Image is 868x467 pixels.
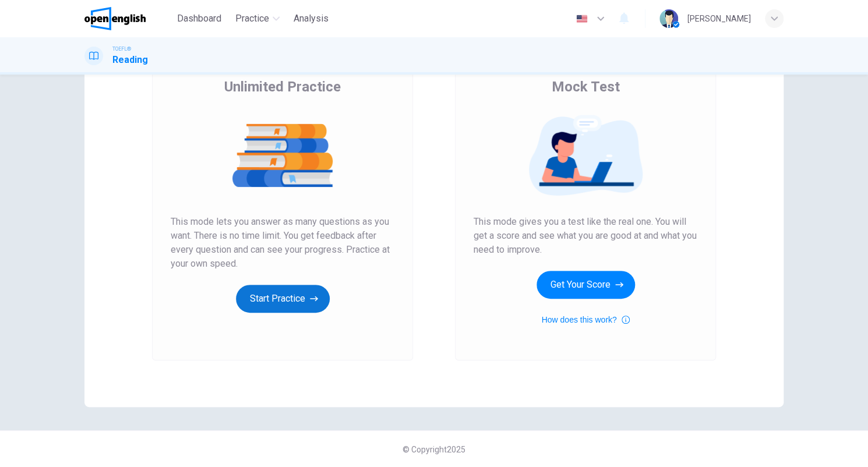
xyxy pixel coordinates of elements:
span: Analysis [294,12,329,26]
a: OpenEnglish logo [84,7,172,30]
button: Practice [231,8,284,29]
button: Start Practice [236,285,330,313]
button: Dashboard [172,8,226,29]
img: OpenEnglish logo [84,7,146,30]
span: © Copyright 2025 [403,445,465,454]
img: en [574,15,589,23]
span: This mode lets you answer as many questions as you want. There is no time limit. You get feedback... [171,215,394,271]
img: Profile picture [659,9,678,28]
span: Dashboard [177,12,221,26]
h1: Reading [112,53,148,67]
span: Unlimited Practice [224,77,341,96]
span: TOEFL® [112,45,131,53]
button: Get Your Score [537,271,635,299]
span: Mock Test [552,77,620,96]
button: Analysis [289,8,333,29]
button: How does this work? [541,313,629,327]
span: Practice [235,12,269,26]
span: This mode gives you a test like the real one. You will get a score and see what you are good at a... [474,215,697,257]
div: [PERSON_NAME] [687,12,751,26]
